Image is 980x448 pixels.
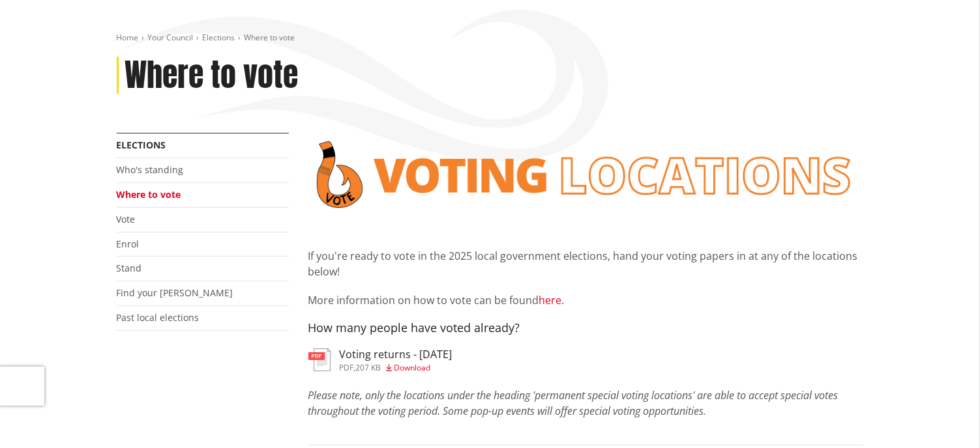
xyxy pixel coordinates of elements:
[117,139,166,151] a: Elections
[117,33,864,44] nav: breadcrumb
[117,32,139,43] a: Home
[356,362,381,373] span: 207 KB
[117,238,140,250] a: Enrol
[308,292,864,308] p: More information on how to vote can be found
[539,293,565,307] a: here.
[125,57,299,94] h1: Where to vote
[203,32,235,43] a: Elections
[117,188,181,201] a: Where to vote
[308,348,453,372] a: Voting returns - [DATE] pdf,207 KB Download
[117,213,136,225] a: Vote
[148,32,194,43] a: Your Council
[340,362,354,373] span: pdf
[117,163,184,176] a: Who's standing
[308,348,331,371] img: document-pdf.svg
[340,364,453,372] div: ,
[117,262,142,274] a: Stand
[920,393,967,440] iframe: Messenger Launcher
[308,388,839,418] em: Please note, only the locations under the heading 'permanent special voting locations' are able t...
[117,287,233,299] a: Find your [PERSON_NAME]
[340,348,453,361] h3: Voting returns - [DATE]
[245,32,295,43] span: Where to vote
[308,133,864,216] img: voting locations banner
[117,311,200,324] a: Past local elections
[308,321,864,335] h4: How many people have voted already?
[308,248,864,279] p: If you're ready to vote in the 2025 local government elections, hand your voting papers in at any...
[394,362,431,373] span: Download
